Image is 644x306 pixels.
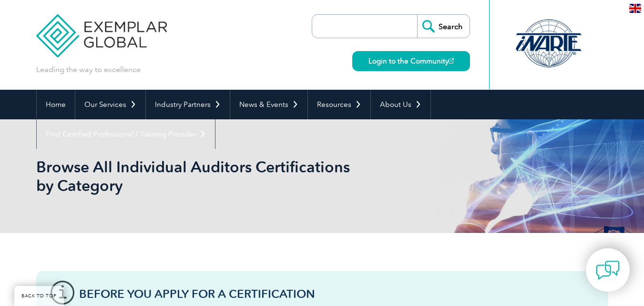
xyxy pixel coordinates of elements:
[79,288,594,300] h3: Before You Apply For a Certification
[37,119,215,149] a: Find Certified Professional / Training Provider
[36,64,141,75] p: Leading the way to excellence
[371,90,430,119] a: About Us
[596,258,620,282] img: contact-chat.png
[308,90,370,119] a: Resources
[417,15,470,38] input: Search
[352,51,470,71] a: Login to the Community
[36,158,402,195] h1: Browse All Individual Auditors Certifications by Category
[146,90,230,119] a: Industry Partners
[449,58,454,63] img: open_square.png
[14,286,64,306] a: BACK TO TOP
[75,90,145,119] a: Our Services
[230,90,307,119] a: News & Events
[629,4,641,13] img: en
[37,90,75,119] a: Home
